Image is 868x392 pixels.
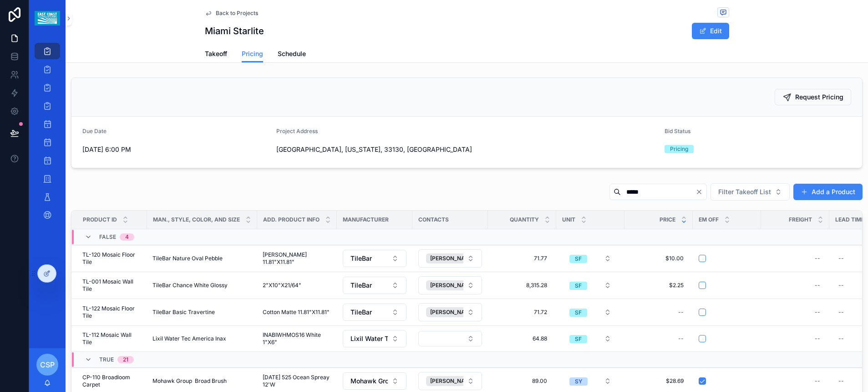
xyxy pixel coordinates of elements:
[711,183,790,201] button: Select Button
[695,188,706,196] button: Clear
[795,93,843,102] span: Request Pricing
[82,305,142,320] span: TL-122 Mosaic Floor Tile
[205,49,227,58] span: Takeoff
[497,282,547,289] span: 8,315.28
[562,216,575,223] span: Unit
[418,216,449,223] span: Contacts
[418,331,482,346] button: Select Button
[343,250,406,267] button: Select Button
[634,377,684,385] span: $28.69
[562,277,619,294] button: Select Button
[426,307,488,317] button: Unselect 285
[497,255,547,262] span: 71.77
[263,216,320,223] span: Add. Product Info
[82,278,142,293] span: TL-001 Mosaic Wall Tile
[276,128,318,134] span: Project Address
[123,356,128,363] div: 21
[343,304,406,321] button: Select Button
[562,304,619,320] button: Select Button
[152,377,227,385] span: Mohawk Group Broad Brush
[350,254,372,263] span: TileBar
[125,233,129,241] div: 4
[82,128,107,134] span: Due Date
[835,216,864,223] span: Lead Time
[83,216,117,223] span: Product ID
[815,282,820,289] div: --
[510,216,539,223] span: Quantity
[350,377,388,386] span: Mohawk Group
[699,216,719,223] span: Em Off
[35,11,60,26] img: App logo
[350,308,372,317] span: TileBar
[276,145,657,154] span: [GEOGRAPHIC_DATA], [US_STATE], 33130, [GEOGRAPHIC_DATA]
[152,309,215,316] span: TileBar Basic Travertine
[205,25,264,37] h1: Miami Starlite
[350,334,388,343] span: Lixil Water Tec America
[350,281,372,290] span: TileBar
[82,374,142,388] span: CP-110 Broadloom Carpet
[430,282,475,289] span: [PERSON_NAME]
[838,282,844,289] div: --
[343,372,406,390] button: Select Button
[575,309,582,317] div: SF
[815,377,820,385] div: --
[815,335,820,342] div: --
[263,331,331,346] span: INABIWHMOS16 White 1"X6"
[562,330,619,347] button: Select Button
[815,309,820,316] div: --
[497,377,547,385] span: 89.00
[263,374,331,388] span: [DATE] 525 Ocean Spreay 12'W
[497,309,547,316] span: 71.72
[634,282,684,289] span: $2.25
[343,277,406,294] button: Select Button
[775,89,851,105] button: Request Pricing
[838,377,844,385] div: --
[838,335,844,342] div: --
[216,10,258,17] span: Back to Projects
[242,46,263,63] a: Pricing
[793,184,863,200] button: Add a Product
[789,216,812,223] span: Freight
[665,128,690,134] span: Bid Status
[29,36,66,235] div: scrollable content
[343,216,389,223] span: Manufacturer
[82,145,269,154] span: [DATE] 6:00 PM
[575,282,582,290] div: SF
[426,280,488,290] button: Unselect 285
[634,255,684,262] span: $10.00
[575,377,582,386] div: SY
[418,303,482,321] button: Select Button
[242,49,263,58] span: Pricing
[678,335,684,342] div: --
[263,282,301,289] span: 2"X10"X21/64"
[670,145,688,153] div: Pricing
[99,356,114,363] span: TRUE
[263,309,330,316] span: Cotton Matte 11.81"X11.81"
[278,49,306,58] span: Schedule
[152,335,226,342] span: Lixil Water Tec America Inax
[205,46,227,64] a: Takeoff
[343,330,406,347] button: Select Button
[82,251,142,266] span: TL-120 Mosaic Floor Tile
[152,282,228,289] span: TileBar Chance White Glossy
[575,335,582,343] div: SF
[99,233,116,241] span: FALSE
[82,331,142,346] span: TL-112 Mosaic Wall Tile
[40,359,55,370] span: CSP
[815,255,820,262] div: --
[418,249,482,268] button: Select Button
[497,335,547,342] span: 64.88
[678,309,684,316] div: --
[426,253,488,263] button: Unselect 285
[418,276,482,294] button: Select Button
[562,373,619,389] button: Select Button
[575,255,582,263] div: SF
[205,10,258,17] a: Back to Projects
[263,251,331,266] span: [PERSON_NAME] 11.81"X11.81"
[718,187,771,196] span: Filter Takeoff List
[152,255,223,262] span: TileBar Nature Oval Pebble
[430,377,475,385] span: [PERSON_NAME]
[426,376,488,386] button: Unselect 288
[562,250,619,267] button: Select Button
